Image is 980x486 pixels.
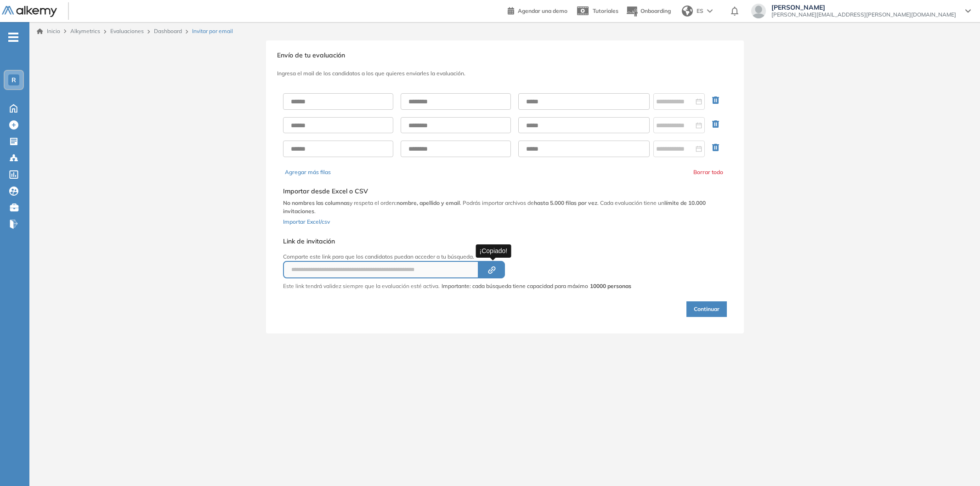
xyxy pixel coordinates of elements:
[593,7,618,14] span: Tutoriales
[283,199,727,215] p: y respeta el orden: . Podrás importar archivos de . Cada evaluación tiene un .
[283,253,631,261] p: Comparte este link para que los candidatos puedan acceder a tu búsqueda.
[8,36,18,38] i: -
[476,244,511,257] div: ¡Copiado!
[192,27,233,35] span: Invitar por email
[771,4,956,11] span: [PERSON_NAME]
[934,442,980,486] div: Widget de chat
[2,6,57,17] img: Logo
[285,168,331,176] button: Agregar más filas
[442,282,631,290] span: Importante: cada búsqueda tiene capacidad para máximo
[283,187,727,195] h5: Importar desde Excel o CSV
[283,237,631,245] h5: Link de invitación
[283,282,440,290] p: Este link tendrá validez siempre que la evaluación esté activa.
[697,7,703,15] span: ES
[283,215,330,226] button: Importar Excel/csv
[682,6,693,17] img: world
[37,27,60,35] a: Inicio
[508,5,567,16] a: Agendar una demo
[397,199,460,206] b: nombre, apellido y email
[934,442,980,486] iframe: Chat Widget
[693,168,723,176] button: Borrar todo
[70,28,100,34] span: Alkymetrics
[534,199,597,206] b: hasta 5.000 filas por vez
[277,70,733,77] h3: Ingresa el mail de los candidatos a los que quieres enviarles la evaluación.
[11,76,16,84] span: R
[283,218,330,225] span: Importar Excel/csv
[686,301,727,317] button: Continuar
[707,9,713,13] img: arrow
[277,51,733,59] h3: Envío de tu evaluación
[154,28,182,34] a: Dashboard
[518,7,567,14] span: Agendar una demo
[640,7,671,14] span: Onboarding
[626,1,671,21] button: Onboarding
[283,199,706,215] b: límite de 10.000 invitaciones
[110,28,144,34] a: Evaluaciones
[590,283,631,289] strong: 10000 personas
[771,11,956,18] span: [PERSON_NAME][EMAIL_ADDRESS][PERSON_NAME][DOMAIN_NAME]
[283,199,350,206] b: No nombres las columnas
